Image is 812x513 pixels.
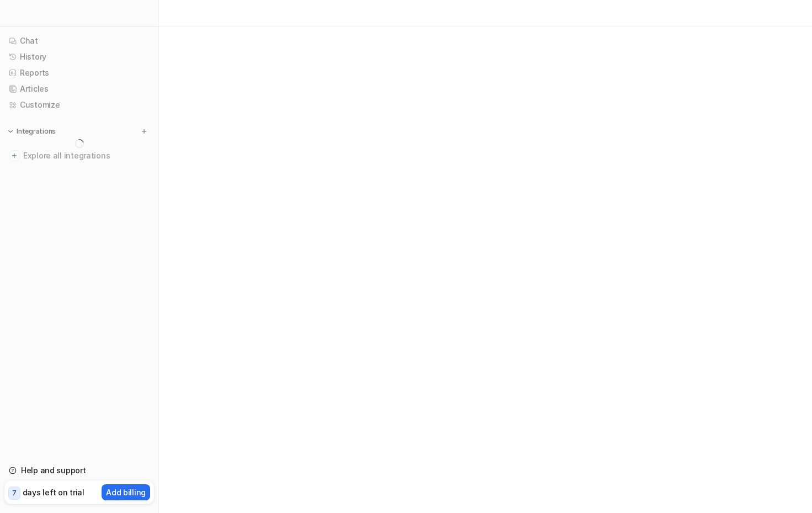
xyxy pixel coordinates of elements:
p: Integrations [17,127,56,136]
img: expand menu [7,128,14,135]
span: Explore all integrations [23,147,150,165]
a: Explore all integrations [4,148,154,163]
a: Customize [4,97,154,113]
p: Add billing [106,486,146,498]
img: explore all integrations [9,150,20,161]
p: days left on trial [23,486,84,498]
a: History [4,49,154,65]
a: Articles [4,81,154,97]
button: Integrations [4,126,59,137]
button: Add billing [102,484,150,500]
a: Reports [4,65,154,81]
p: 7 [12,488,17,498]
a: Help and support [4,463,154,478]
a: Chat [4,33,154,49]
img: menu_add.svg [140,128,148,135]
